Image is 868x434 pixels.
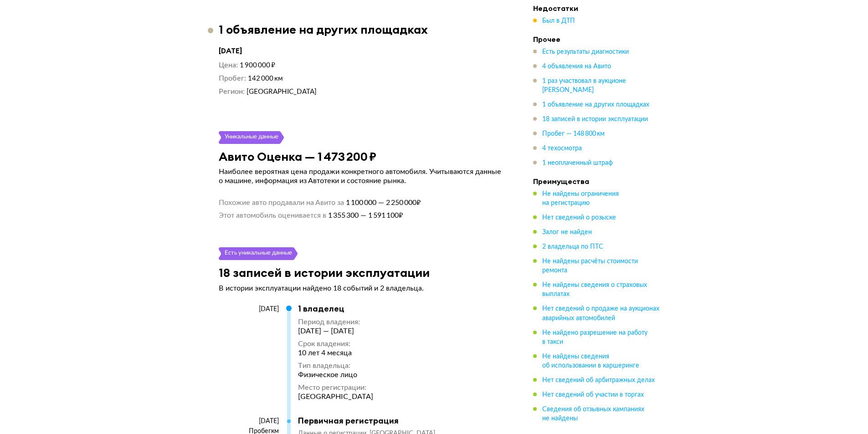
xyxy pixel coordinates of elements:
[542,63,611,70] span: 4 объявления на Авито
[219,266,430,280] h3: 18 записей в истории эксплуатации
[542,306,659,321] span: Нет сведений о продаже на аукционах аварийных автомобилей
[298,348,373,357] div: 10 лет 4 месяца
[542,78,626,93] span: 1 раз участвовал в аукционе [PERSON_NAME]
[298,383,373,392] div: Место регистрации :
[542,282,647,297] span: Не найдены сведения о страховых выплатах
[247,88,317,95] span: [GEOGRAPHIC_DATA]
[542,244,603,250] span: 2 владельца по ПТС
[542,391,644,398] span: Нет сведений об участии в торгах
[344,198,421,207] span: 1 100 000 — 2 250 000 ₽
[542,214,616,221] span: Нет сведений о розыске
[298,327,373,336] div: [DATE] — [DATE]
[298,392,373,401] div: [GEOGRAPHIC_DATA]
[298,416,497,426] div: Первичная регистрация
[542,377,655,383] span: Нет сведений об арбитражных делах
[533,35,661,44] h4: Прочее
[542,258,638,274] span: Не найдены расчёты стоимости ремонта
[298,370,373,379] div: Физическое лицо
[542,116,648,123] span: 18 записей в истории эксплуатации
[542,160,613,166] span: 1 неоплаченный штраф
[224,247,293,260] div: Есть уникальные данные
[219,74,246,83] dt: Пробег
[298,361,373,370] div: Тип владельца :
[542,49,629,55] span: Есть результаты диагностики
[219,167,506,185] p: Наиболее вероятная цена продажи конкретного автомобиля. Учитываются данные о машине, информация и...
[542,329,647,345] span: Не найдено разрешение на работу в такси
[219,305,279,313] div: [DATE]
[542,191,619,206] span: Не найдены ограничения на регистрацию
[219,22,428,36] h3: 1 объявление на других площадках
[298,317,373,327] div: Период владения :
[542,145,582,152] span: 4 техосмотра
[219,417,279,425] div: [DATE]
[542,131,605,137] span: Пробег — 148 800 км
[219,284,506,293] p: В истории эксплуатации найдено 18 событий и 2 владельца.
[542,18,575,24] span: Был в ДТП
[542,406,644,421] span: Сведения об отзывных кампаниях не найдены
[298,339,373,348] div: Срок владения :
[326,211,403,220] span: 1 355 300 — 1 591 100 ₽
[240,62,275,69] span: 1 900 000 ₽
[533,4,661,13] h4: Недостатки
[219,198,344,207] span: Похожие авто продавали на Авито за
[542,229,592,235] span: Залог не найден
[248,75,283,82] span: 142 000 км
[219,46,506,56] h4: [DATE]
[219,61,238,70] dt: Цена
[219,149,376,163] h3: Авито Оценка — 1 473 200 ₽
[219,87,245,97] dt: Регион
[224,131,279,144] div: Уникальные данные
[542,353,639,368] span: Не найдены сведения об использовании в каршеринге
[533,177,661,186] h4: Преимущества
[298,304,373,314] div: 1 владелец
[219,211,326,220] span: Этот автомобиль оценивается в
[542,102,649,108] span: 1 объявление на других площадках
